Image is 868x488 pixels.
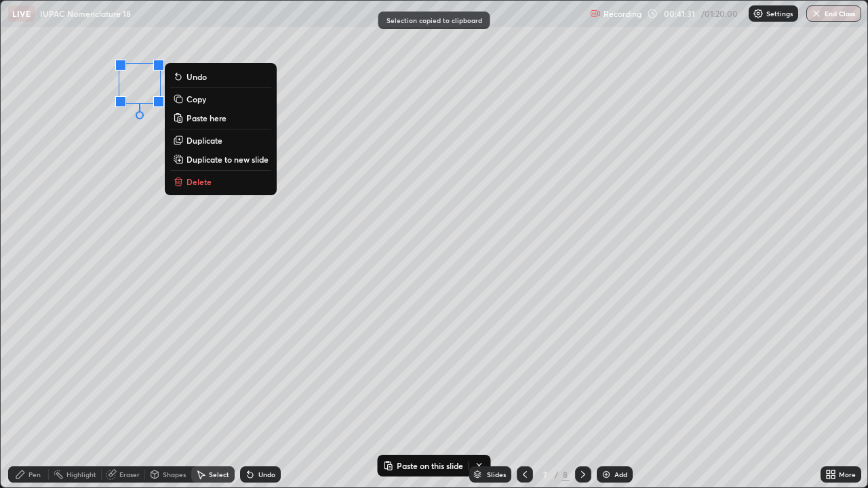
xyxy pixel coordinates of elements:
img: add-slide-button [601,469,612,480]
div: Select [209,471,229,478]
button: Undo [170,68,271,85]
p: LIVE [12,8,31,19]
img: class-settings-icons [753,8,764,19]
img: end-class-cross [811,8,822,19]
div: Undo [258,471,275,478]
button: Paste on this slide [380,457,466,474]
p: Settings [766,10,793,17]
p: Duplicate [186,135,222,146]
div: 7 [538,470,552,479]
div: Eraser [119,471,140,478]
p: IUPAC Nomenclature 18 [40,8,131,19]
p: Copy [186,94,206,104]
p: Duplicate to new slide [186,154,269,165]
button: Duplicate [170,132,271,148]
div: Add [614,471,627,478]
div: Shapes [163,471,186,478]
p: Recording [604,9,642,19]
p: Paste here [186,113,226,123]
p: Delete [186,176,212,187]
p: Paste on this slide [397,460,463,471]
div: Highlight [66,471,96,478]
div: / [555,470,559,479]
div: Slides [487,471,506,478]
p: Undo [186,71,207,82]
button: Paste here [170,110,271,126]
button: End Class [806,5,861,22]
div: Pen [28,471,41,478]
button: Copy [170,91,271,107]
button: Duplicate to new slide [170,151,271,167]
div: 8 [561,468,570,481]
button: Delete [170,174,271,190]
div: More [839,471,856,478]
img: recording.375f2c34.svg [590,8,601,19]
